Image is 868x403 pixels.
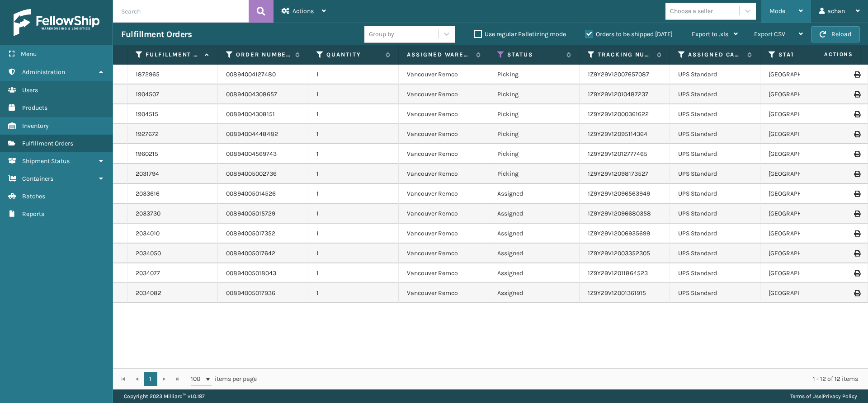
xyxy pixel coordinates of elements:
[588,150,647,158] a: 1Z9Y29V12012777465
[790,389,857,403] div: |
[14,9,99,36] img: logo
[598,51,652,59] label: Tracking Number
[588,170,648,178] a: 1Z9Y29V12098173527
[769,7,785,15] span: Mode
[144,372,157,386] a: 1
[399,244,489,263] td: Vancouver Remco
[308,144,399,164] td: 1
[22,122,49,130] span: Inventory
[218,124,308,144] td: 00894004448482
[670,224,760,244] td: UPS Standard
[760,84,851,104] td: [GEOGRAPHIC_DATA]
[136,150,158,159] a: 1960215
[854,250,859,257] i: Print Label
[670,164,760,184] td: UPS Standard
[399,84,489,104] td: Vancouver Remco
[218,144,308,164] td: 00894004569743
[854,71,859,78] i: Print Label
[760,104,851,124] td: [GEOGRAPHIC_DATA]
[22,192,45,200] span: Batches
[588,70,649,78] a: 1Z9Y29V12007657087
[854,171,859,177] i: Print Label
[399,104,489,124] td: Vancouver Remco
[22,210,44,218] span: Reports
[399,124,489,144] td: Vancouver Remco
[489,124,580,144] td: Picking
[588,90,648,98] a: 1Z9Y29V12010487237
[670,244,760,263] td: UPS Standard
[399,204,489,224] td: Vancouver Remco
[489,65,580,84] td: Picking
[218,224,308,244] td: 00894005017352
[308,164,399,184] td: 1
[308,283,399,303] td: 1
[218,283,308,303] td: 00894005017936
[489,164,580,184] td: Picking
[308,104,399,124] td: 1
[670,283,760,303] td: UPS Standard
[588,230,650,237] a: 1Z9Y29V12006935699
[136,169,159,178] a: 2031794
[136,269,160,278] a: 2034077
[22,157,70,165] span: Shipment Status
[308,184,399,204] td: 1
[136,90,159,99] a: 1904507
[308,84,399,104] td: 1
[489,263,580,283] td: Assigned
[790,393,821,399] a: Terms of Use
[218,164,308,184] td: 00894005002736
[407,51,472,59] label: Assigned Warehouse
[760,65,851,84] td: [GEOGRAPHIC_DATA]
[588,190,650,197] a: 1Z9Y29V12096563949
[218,84,308,104] td: 00894004308657
[21,50,37,58] span: Menu
[292,7,314,15] span: Actions
[136,189,160,198] a: 2033616
[823,393,857,399] a: Privacy Policy
[22,140,73,147] span: Fulfillment Orders
[854,131,859,137] i: Print Label
[588,249,650,257] a: 1Z9Y29V12003352305
[124,389,205,403] p: Copyright 2023 Milliard™ v 1.0.187
[588,130,647,138] a: 1Z9Y29V12095114364
[670,6,713,16] div: Choose a seller
[218,244,308,263] td: 00894005017642
[191,372,257,386] span: items per page
[236,51,291,59] label: Order Number
[854,270,859,276] i: Print Label
[308,224,399,244] td: 1
[136,249,161,258] a: 2034050
[218,204,308,224] td: 00894005015729
[760,283,851,303] td: [GEOGRAPHIC_DATA]
[308,263,399,283] td: 1
[507,51,562,59] label: Status
[136,130,159,139] a: 1927672
[854,211,859,217] i: Print Label
[369,29,394,39] div: Group by
[670,84,760,104] td: UPS Standard
[489,244,580,263] td: Assigned
[218,104,308,124] td: 00894004308151
[811,26,860,42] button: Reload
[399,164,489,184] td: Vancouver Remco
[136,289,161,298] a: 2034082
[854,230,859,237] i: Print Label
[760,144,851,164] td: [GEOGRAPHIC_DATA]
[22,175,53,183] span: Containers
[136,110,158,119] a: 1904515
[136,229,160,238] a: 2034010
[489,283,580,303] td: Assigned
[854,191,859,197] i: Print Label
[760,184,851,204] td: [GEOGRAPHIC_DATA]
[308,124,399,144] td: 1
[754,30,785,38] span: Export CSV
[778,51,833,59] label: State
[489,204,580,224] td: Assigned
[22,86,38,94] span: Users
[588,269,648,277] a: 1Z9Y29V12011864523
[22,104,47,112] span: Products
[308,204,399,224] td: 1
[399,144,489,164] td: Vancouver Remco
[688,51,743,59] label: Assigned Carrier Service
[760,164,851,184] td: [GEOGRAPHIC_DATA]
